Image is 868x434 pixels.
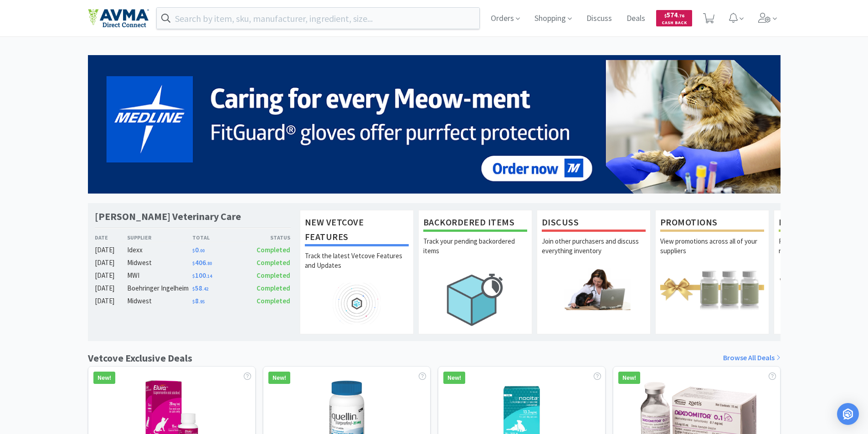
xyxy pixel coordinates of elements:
[95,270,128,281] div: [DATE]
[542,215,646,232] h1: Discuss
[837,403,859,425] div: Open Intercom Messenger
[305,283,409,324] img: hero_feature_roadmap.png
[95,283,291,294] a: [DATE]Boehringer Ingelheim$58.42Completed
[542,268,646,310] img: hero_discuss.png
[88,55,781,194] img: 5b85490d2c9a43ef9873369d65f5cc4c_481.png
[660,236,764,268] p: View promotions across all of your suppliers
[127,296,192,306] div: Midwest
[127,245,192,255] div: Idexx
[656,6,692,31] a: $574.76Cash Back
[305,251,409,283] p: Track the latest Vetcove Features and Updates
[95,257,291,268] a: [DATE]Midwest$406.80Completed
[542,236,646,268] p: Join other purchasers and discuss everything inventory
[678,13,684,19] span: . 76
[199,248,205,254] span: . 00
[95,257,128,268] div: [DATE]
[202,286,208,292] span: . 42
[418,210,532,334] a: Backordered ItemsTrack your pending backordered items
[257,296,290,305] span: Completed
[241,233,291,242] div: Status
[583,15,616,23] a: Discuss
[127,270,192,281] div: MWI
[127,283,192,294] div: Boehringer Ingelheim
[664,13,667,19] span: $
[199,299,205,305] span: . 95
[95,270,291,281] a: [DATE]MWI$100.14Completed
[95,283,128,294] div: [DATE]
[423,236,527,268] p: Track your pending backordered items
[95,296,291,306] a: [DATE]Midwest$8.95Completed
[206,273,212,279] span: . 14
[655,210,769,334] a: PromotionsView promotions across all of your suppliers
[623,15,649,23] a: Deals
[192,286,195,292] span: $
[537,210,651,334] a: DiscussJoin other purchasers and discuss everything inventory
[192,271,212,280] span: 100
[88,9,149,28] img: e4e33dab9f054f5782a47901c742baa9_102.png
[660,215,764,232] h1: Promotions
[300,210,414,334] a: New Vetcove FeaturesTrack the latest Vetcove Features and Updates
[95,210,241,223] h1: [PERSON_NAME] Veterinary Care
[192,258,212,267] span: 406
[206,260,212,266] span: . 80
[157,8,480,29] input: Search by item, sku, manufacturer, ingredient, size...
[95,245,291,255] a: [DATE]Idexx$0.00Completed
[192,284,208,292] span: 58
[192,273,195,279] span: $
[95,245,128,255] div: [DATE]
[423,268,527,331] img: hero_backorders.png
[95,233,128,242] div: Date
[192,245,205,254] span: 0
[660,268,764,310] img: hero_promotions.png
[723,352,781,364] a: Browse All Deals
[664,10,684,19] span: 574
[192,248,195,254] span: $
[192,296,205,305] span: 8
[127,257,192,268] div: Midwest
[257,258,290,267] span: Completed
[95,296,128,306] div: [DATE]
[192,260,195,266] span: $
[305,215,409,246] h1: New Vetcove Features
[257,284,290,292] span: Completed
[423,215,527,232] h1: Backordered Items
[257,271,290,280] span: Completed
[127,233,192,242] div: Supplier
[192,299,195,305] span: $
[192,233,241,242] div: Total
[88,350,192,366] h1: Vetcove Exclusive Deals
[257,245,290,254] span: Completed
[662,20,687,26] span: Cash Back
